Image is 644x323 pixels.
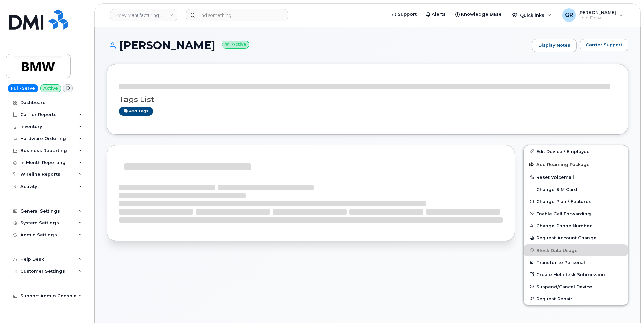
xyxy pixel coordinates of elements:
h1: [PERSON_NAME] [107,39,529,51]
span: Carrier Support [586,42,622,48]
a: Create Helpdesk Submission [524,268,628,281]
a: Add tags [119,107,153,116]
button: Change Plan / Features [524,195,628,207]
small: Active [222,41,249,49]
button: Enable Call Forwarding [524,207,628,220]
a: Display Notes [532,39,577,52]
button: Request Repair [524,293,628,305]
button: Add Roaming Package [524,157,628,171]
span: Change Plan / Features [536,199,592,204]
button: Carrier Support [580,39,628,51]
button: Change SIM Card [524,183,628,195]
h3: Tags List [119,95,616,104]
button: Suspend/Cancel Device [524,281,628,293]
button: Change Phone Number [524,220,628,232]
span: Add Roaming Package [529,162,590,168]
button: Block Data Usage [524,244,628,256]
button: Reset Voicemail [524,171,628,183]
a: Edit Device / Employee [524,145,628,157]
span: Enable Call Forwarding [536,211,591,216]
button: Request Account Change [524,232,628,244]
span: Suspend/Cancel Device [536,284,592,289]
button: Transfer to Personal [524,256,628,268]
